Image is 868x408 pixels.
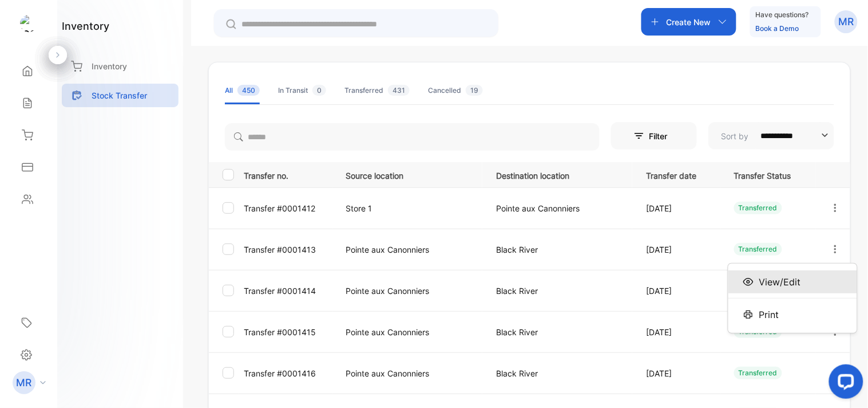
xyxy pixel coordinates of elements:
p: Pointe aux Canonniers [346,367,473,379]
h1: inventory [62,18,109,34]
div: Transferred [734,243,782,256]
p: Transfer date [646,167,710,182]
p: Black River [496,326,623,338]
div: All [225,85,260,96]
p: Have questions? [756,9,809,21]
p: Transfer #0001415 [244,326,332,338]
p: Pointe aux Canonniers [346,326,473,338]
p: Transfer #0001416 [244,367,332,379]
p: Transfer #0001414 [244,285,332,297]
p: Pointe aux Canonniers [346,285,473,297]
button: Sort by [708,122,834,150]
p: MR [839,14,854,29]
p: Stock Transfer [92,89,147,101]
a: Stock Transfer [62,84,179,107]
span: 450 [237,85,260,96]
p: Pointe aux Canonniers [346,244,473,256]
button: MR [835,8,858,36]
p: Black River [496,367,623,379]
p: Source location [346,167,473,182]
p: Pointe aux Canonniers [496,202,623,214]
span: 431 [388,85,410,96]
p: Black River [496,285,623,297]
div: Transferred [734,367,782,379]
a: Book a Demo [756,24,799,33]
span: 0 [312,85,326,96]
p: Sort by [721,130,748,142]
p: [DATE] [646,202,710,214]
img: logo [20,15,37,32]
div: Cancelled [428,85,483,96]
p: [DATE] [646,326,710,338]
p: [DATE] [646,367,710,379]
p: Create New [667,16,711,28]
p: Transfer #0001413 [244,244,332,256]
span: View/Edit [759,275,801,289]
p: Destination location [496,167,623,182]
p: Transfer #0001412 [244,202,332,214]
a: Inventory [62,54,179,78]
span: 19 [466,85,483,96]
p: Store 1 [346,202,473,214]
iframe: LiveChat chat widget [820,360,868,408]
p: MR [17,375,32,390]
p: Transfer Status [734,167,806,182]
div: Transferred [344,85,410,96]
p: Transfer no. [244,167,332,182]
p: [DATE] [646,285,710,297]
p: Inventory [92,60,127,72]
p: [DATE] [646,244,710,256]
span: Print [759,308,779,321]
p: Black River [496,244,623,256]
button: Create New [641,8,736,36]
div: Transferred [734,202,782,214]
div: In Transit [278,85,326,96]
